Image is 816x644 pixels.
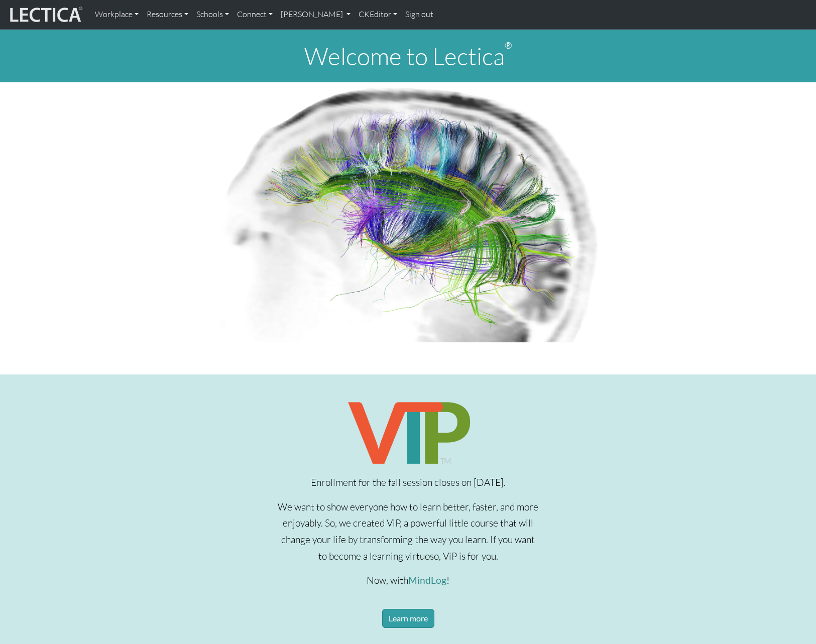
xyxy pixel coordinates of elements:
a: Connect [233,4,277,25]
a: CKEditor [355,4,401,25]
img: Human Connectome Project Image [213,82,604,342]
img: lecticalive [8,5,83,24]
a: Sign out [401,4,437,25]
a: Schools [192,4,233,25]
a: Resources [143,4,192,25]
a: Workplace [91,4,143,25]
a: Learn more [382,609,434,628]
sup: ® [505,40,512,51]
a: MindLog [408,574,446,586]
p: Enrollment for the fall session closes on [DATE]. [276,474,540,491]
a: [PERSON_NAME] [277,4,355,25]
p: We want to show everyone how to learn better, faster, and more enjoyably. So, we created ViP, a p... [276,499,540,565]
p: Now, with ! [276,572,540,589]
